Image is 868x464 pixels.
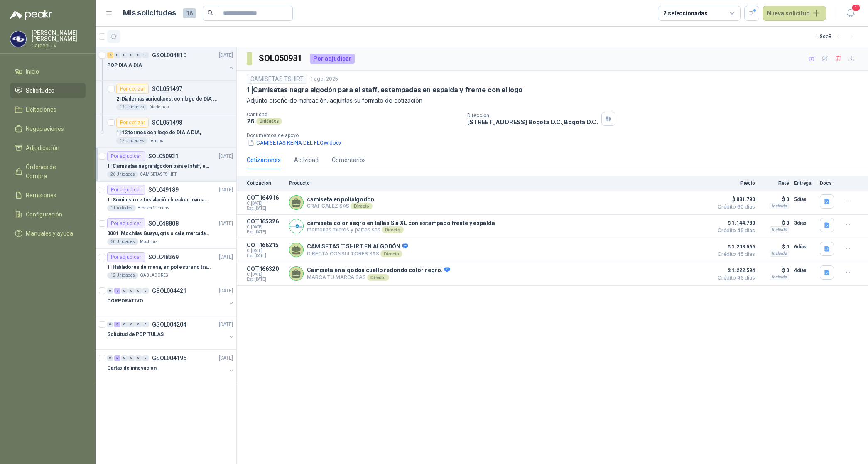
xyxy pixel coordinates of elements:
div: 1 Unidades [107,205,136,211]
div: Directo [382,226,404,233]
p: COT166215 [247,242,284,248]
div: Por adjudicar [107,252,145,262]
span: search [208,10,213,16]
a: Por cotizarSOL0514972 |Diademas auriculares, con logo de DÍA A DÍA,12 UnidadesDiademas [96,81,236,114]
div: 2 [107,52,113,58]
p: 1 | Suministro e Instalación breaker marca SIEMENS modelo:3WT82026AA, Regulable de 800A - 2000 AMP [107,196,211,204]
a: 0 2 0 0 0 0 GSOL004421[DATE] CORPORATIVO [107,286,235,312]
div: 0 [107,355,113,361]
div: 0 [128,322,135,327]
p: Termos [149,137,163,144]
div: Cotizaciones [247,155,281,164]
div: 0 [121,52,128,58]
span: Exp: [DATE] [247,230,284,235]
div: 12 Unidades [116,104,147,110]
span: Negociaciones [26,124,64,133]
p: $ 0 [760,194,789,204]
div: 0 [121,322,128,327]
div: 0 [135,355,142,361]
div: Incluido [770,274,789,280]
div: Directo [367,274,389,281]
p: 1 | Camisetas negra algodón para el staff, estampadas en espalda y frente con el logo [247,86,522,94]
h3: SOL050931 [259,52,303,65]
a: Solicitudes [10,83,86,98]
div: 0 [114,52,120,58]
div: 0 [142,355,149,361]
p: Camiseta en algodón cuello redondo color negro. [307,267,450,274]
div: Directo [351,203,373,209]
a: Configuración [10,206,86,222]
p: Entrega [794,180,815,186]
p: [PERSON_NAME] [PERSON_NAME] [32,30,86,42]
p: memorias micros y partes sas [307,226,495,233]
div: Incluido [770,226,789,233]
div: 1 - 8 de 8 [816,30,858,43]
p: SOL048369 [148,254,179,260]
p: [DATE] [219,287,233,295]
p: 4 días [794,265,815,275]
span: Exp: [DATE] [247,206,284,211]
p: MARCA TU MARCA SAS [307,274,450,281]
div: 0 [128,52,135,58]
p: COT166320 [247,265,284,272]
span: Remisiones [26,191,56,200]
p: SOL051497 [152,86,182,92]
p: 1 ago, 2025 [311,75,338,83]
span: Crédito 45 días [714,252,755,257]
a: Manuales y ayuda [10,226,86,241]
p: 1 | Camisetas negra algodón para el staff, estampadas en espalda y frente con el logo [107,162,211,170]
p: [DATE] [219,354,233,362]
p: 0001 | Mochilas Guayu, gris o cafe marcadas con un logo [107,230,211,238]
p: DIRECTA CONSULTORES SAS [307,250,408,257]
div: CAMISETAS TSHIRT [247,74,307,84]
p: SOL050931 [148,153,179,159]
div: Por cotizar [116,84,149,94]
p: POP DIA A DIA [107,61,142,69]
p: Diademas [149,104,169,110]
p: CORPORATIVO [107,297,143,305]
span: $ 1.144.780 [714,218,755,228]
div: Por adjudicar [310,54,355,64]
p: SOL049189 [148,187,179,193]
span: C: [DATE] [247,201,284,206]
img: Company Logo [10,31,26,47]
p: 5 días [794,194,815,204]
span: $ 1.222.594 [714,265,755,275]
div: 0 [107,322,113,327]
p: SOL048808 [148,221,179,226]
p: GSOL004195 [152,355,186,361]
div: 0 [135,288,142,294]
span: Solicitudes [26,86,54,95]
span: Licitaciones [26,105,56,114]
a: Inicio [10,64,86,79]
p: CAMISETAS T SHIRT EN ALGODÓN [307,243,408,250]
span: Crédito 45 días [714,228,755,233]
p: COT164916 [247,194,284,201]
div: 2 [114,288,120,294]
a: Por adjudicarSOL048369[DATE] 1 |Habladores de mesa, en poliestireno translucido (SOLO EL SOPORTE)... [96,249,236,282]
div: 2 seleccionadas [663,9,708,18]
span: C: [DATE] [247,248,284,253]
p: Flete [760,180,789,186]
p: Mochilas [140,238,158,245]
a: Por cotizarSOL0514981 |12 termos con logo de DÍA A DÍA,12 UnidadesTermos [96,114,236,148]
p: [DATE] [219,321,233,329]
a: 0 3 0 0 0 0 GSOL004195[DATE] Cartas de innovación [107,353,235,380]
div: 0 [135,52,142,58]
p: 3 días [794,218,815,228]
a: Órdenes de Compra [10,159,86,184]
div: Incluido [770,203,789,209]
p: 2 | Diademas auriculares, con logo de DÍA A DÍA, [116,95,220,103]
div: 0 [142,322,149,327]
div: Incluido [770,250,789,257]
div: 0 [135,322,142,327]
div: 60 Unidades [107,238,138,245]
p: [DATE] [219,52,233,59]
p: Producto [289,180,709,186]
p: 1 | Habladores de mesa, en poliestireno translucido (SOLO EL SOPORTE) [107,263,211,271]
p: Docs [820,180,836,186]
p: $ 0 [760,242,789,252]
div: Actividad [294,155,319,164]
p: GRAFICALEZ SAS [307,203,374,209]
div: 0 [142,288,149,294]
